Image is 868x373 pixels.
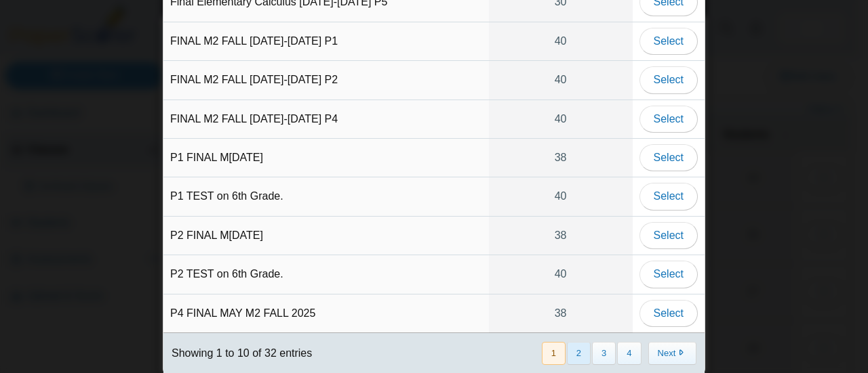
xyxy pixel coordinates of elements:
span: Select [654,35,684,47]
a: 40 [489,22,633,60]
a: 38 [489,139,633,177]
button: 1 [542,342,566,364]
span: Select [654,152,684,163]
a: 40 [489,100,633,138]
button: Select [639,222,698,249]
button: Select [639,300,698,327]
button: Select [639,66,698,93]
a: 40 [489,61,633,99]
span: Select [654,113,684,125]
button: Select [639,261,698,288]
button: Select [639,144,698,171]
button: 3 [592,342,616,364]
button: Next [648,342,696,364]
button: Select [639,106,698,133]
button: 2 [567,342,591,364]
span: Select [654,190,684,202]
a: 38 [489,217,633,255]
nav: pagination [540,342,696,364]
td: P1 FINAL M[DATE] [163,139,489,177]
span: Select [654,74,684,85]
button: Select [639,28,698,55]
button: Select [639,183,698,210]
button: 4 [617,342,641,364]
span: Select [654,268,684,280]
span: Select [654,307,684,319]
td: FINAL M2 FALL [DATE]-[DATE] P4 [163,100,489,139]
td: P4 FINAL MAY M2 FALL 2025 [163,294,489,333]
td: P1 TEST on 6th Grade. [163,177,489,216]
td: P2 FINAL M[DATE] [163,217,489,255]
td: P2 TEST on 6th Grade. [163,255,489,294]
td: FINAL M2 FALL [DATE]-[DATE] P2 [163,61,489,100]
a: 40 [489,255,633,293]
span: Select [654,229,684,241]
a: 38 [489,294,633,332]
a: 40 [489,177,633,215]
td: FINAL M2 FALL [DATE]-[DATE] P1 [163,22,489,61]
